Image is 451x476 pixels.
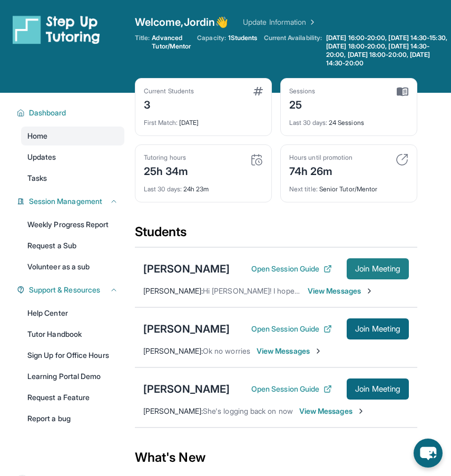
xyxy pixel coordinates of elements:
span: [DATE] 16:00-20:00, [DATE] 14:30-15:30, [DATE] 18:00-20:00, [DATE] 14:30-20:00, [DATE] 18:00-20:0... [326,34,449,67]
button: Open Session Guide [251,264,332,274]
span: View Messages [257,346,322,356]
span: Welcome, Jordin 👋 [135,15,228,30]
button: Join Meeting [347,318,409,339]
span: Title: [135,34,150,51]
div: [PERSON_NAME] [143,382,230,396]
div: 24h 23m [144,179,263,193]
a: Update Information [243,17,317,27]
div: 25h 34m [144,162,189,179]
span: View Messages [299,406,365,416]
span: Session Management [29,196,102,207]
button: Support & Resources [25,285,118,295]
span: Join Meeting [355,326,400,332]
div: [DATE] [144,112,263,127]
span: Join Meeting [355,266,400,272]
a: Tasks [21,169,124,188]
a: Updates [21,148,124,167]
span: She's logging back on now [203,406,293,415]
span: Dashboard [29,108,66,118]
div: Current Students [144,87,194,95]
img: Chevron-Right [365,287,374,295]
span: Capacity: [197,34,226,42]
a: Learning Portal Demo [21,367,124,386]
div: 24 Sessions [289,112,408,127]
div: [PERSON_NAME] [143,261,230,276]
div: 74h 26m [289,162,352,179]
span: 1 Students [228,34,258,42]
a: Request a Sub [21,236,124,255]
a: Weekly Progress Report [21,215,124,234]
button: Dashboard [25,108,118,118]
div: Students [135,224,417,247]
button: chat-button [414,439,443,468]
a: Tutor Handbook [21,325,124,344]
div: [PERSON_NAME] [143,322,230,336]
button: Join Meeting [347,378,409,400]
img: card [397,87,408,96]
div: Tutoring hours [144,153,189,162]
a: Report a bug [21,409,124,428]
span: Last 30 days : [289,119,327,127]
button: Session Management [25,196,118,207]
span: [PERSON_NAME] : [143,346,203,355]
img: card [250,153,263,166]
a: Sign Up for Office Hours [21,346,124,365]
span: Support & Resources [29,285,100,295]
a: Volunteer as a sub [21,257,124,276]
span: View Messages [308,286,374,296]
div: Senior Tutor/Mentor [289,179,408,193]
img: Chevron-Right [357,407,365,415]
span: Advanced Tutor/Mentor [152,34,191,51]
img: Chevron-Right [314,347,322,355]
img: card [253,87,263,95]
a: Home [21,127,124,145]
div: 3 [144,95,194,112]
img: logo [13,15,100,44]
span: [PERSON_NAME] : [143,286,203,295]
span: Next title : [289,185,318,193]
button: Join Meeting [347,258,409,279]
button: Open Session Guide [251,384,332,394]
span: Home [27,131,47,141]
span: Join Meeting [355,386,400,392]
span: [PERSON_NAME] : [143,406,203,415]
span: Updates [27,152,56,162]
img: Chevron Right [306,17,317,27]
span: Tasks [27,173,47,183]
img: card [396,153,408,166]
span: First Match : [144,119,178,127]
a: [DATE] 16:00-20:00, [DATE] 14:30-15:30, [DATE] 18:00-20:00, [DATE] 14:30-20:00, [DATE] 18:00-20:0... [324,34,451,67]
a: Help Center [21,304,124,323]
div: 25 [289,95,316,112]
button: Open Session Guide [251,324,332,334]
span: Current Availability: [264,34,322,67]
div: Hours until promotion [289,153,352,162]
a: Request a Feature [21,388,124,407]
span: Last 30 days : [144,185,182,193]
span: Ok no worries [203,346,250,355]
div: Sessions [289,87,316,95]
